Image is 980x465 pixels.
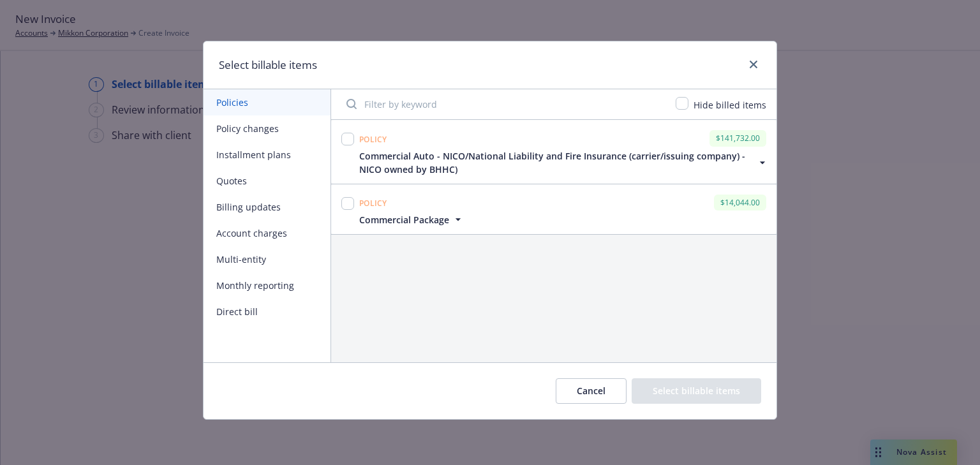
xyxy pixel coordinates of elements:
[709,130,766,146] div: $141,732.00
[204,89,330,115] button: Policies
[694,99,766,111] span: Hide billed items
[359,213,464,226] button: Commercial Package
[204,115,330,142] button: Policy changes
[746,57,761,72] a: close
[204,220,330,246] button: Account charges
[359,149,769,176] button: Commercial Auto - NICO/National Liability and Fire Insurance (carrier/issuing company) - NICO own...
[714,195,766,210] div: $14,044.00
[556,378,627,404] button: Cancel
[204,299,330,325] button: Direct bill
[204,168,330,194] button: Quotes
[359,134,387,145] span: Policy
[359,213,449,226] span: Commercial Package
[359,149,754,176] span: Commercial Auto - NICO/National Liability and Fire Insurance (carrier/issuing company) - NICO own...
[359,198,387,209] span: Policy
[219,57,317,73] h1: Select billable items
[204,246,330,272] button: Multi-entity
[204,194,330,220] button: Billing updates
[339,91,668,117] input: Filter by keyword
[204,272,330,299] button: Monthly reporting
[204,142,330,168] button: Installment plans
